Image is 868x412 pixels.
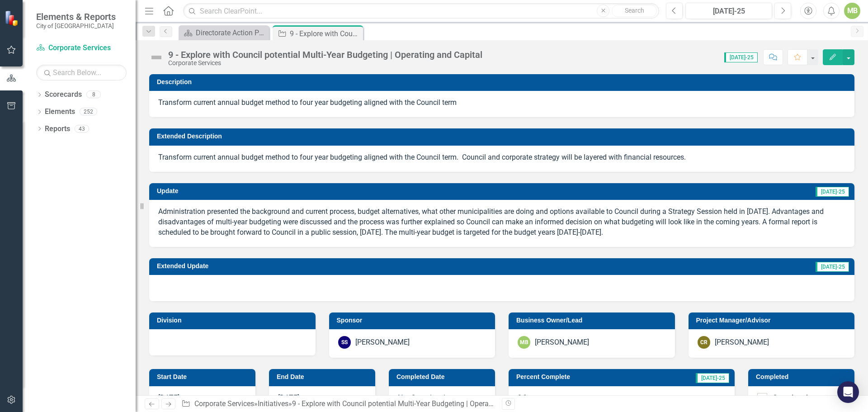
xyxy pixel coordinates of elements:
div: [DATE]-25 [689,6,769,17]
div: CR [698,336,710,349]
span: [DATE]-25 [816,262,849,272]
div: Open Intercom Messenger [837,381,859,403]
a: Corporate Services [194,399,254,408]
div: MB [518,336,530,349]
a: Reports [45,124,70,134]
span: Transform current annual budget method to four year budgeting aligned with the Council term [158,98,457,107]
h3: Completed [756,374,850,380]
span: [DATE]-25 [816,187,849,197]
img: ClearPoint Strategy [5,10,20,26]
h3: Completed Date [396,374,491,380]
button: [DATE]-25 [685,3,772,19]
span: Search [625,7,644,14]
h3: Extended Description [157,133,850,140]
small: City of [GEOGRAPHIC_DATA] [36,22,116,29]
input: Search Below... [36,65,127,81]
button: MB [844,3,860,19]
h3: Division [157,317,311,324]
div: 252 [80,108,97,116]
div: 8 [86,91,101,99]
div: 9 - Explore with Council potential Multi-Year Budgeting | Operating and Capital [290,28,361,39]
p: Transform current annual budget method to four year budgeting aligned with the Council term. Coun... [158,152,845,163]
div: Directorate Action Plan [196,27,267,38]
a: Scorecards [45,90,82,100]
h3: End Date [277,374,371,380]
span: [DATE]-25 [696,373,729,383]
a: Corporate Services [36,43,127,53]
h3: Update [157,188,423,194]
div: » » [181,399,495,409]
a: Initiatives [258,399,288,408]
div: SS [338,336,351,349]
div: Corporate Services [168,60,482,66]
div: [PERSON_NAME] [535,337,589,348]
div: 43 [75,125,89,133]
h3: Project Manager/Advisor [696,317,850,324]
div: 9 - Explore with Council potential Multi-Year Budgeting | Operating and Capital [168,50,482,60]
span: Elements & Reports [36,11,116,22]
span: [DATE]-25 [724,52,758,62]
div: [PERSON_NAME] [715,337,769,348]
img: Not Defined [149,50,164,65]
div: 9 - Explore with Council potential Multi-Year Budgeting | Operating and Capital [292,399,539,408]
p: Administration presented the background and current process, budget alternatives, what other muni... [158,207,845,238]
div: [PERSON_NAME] [355,337,410,348]
span: [DATE] [278,393,299,402]
h3: Percent Complete [516,374,647,380]
a: Elements [45,107,75,117]
button: Search [612,5,657,17]
h3: Sponsor [337,317,491,324]
a: Directorate Action Plan [181,27,267,38]
h3: Description [157,79,850,85]
span: [DATE] [158,393,179,402]
h3: Extended Update [157,263,573,270]
input: Search ClearPoint... [183,3,659,19]
h3: Start Date [157,374,251,380]
h3: Business Owner/Lead [516,317,670,324]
